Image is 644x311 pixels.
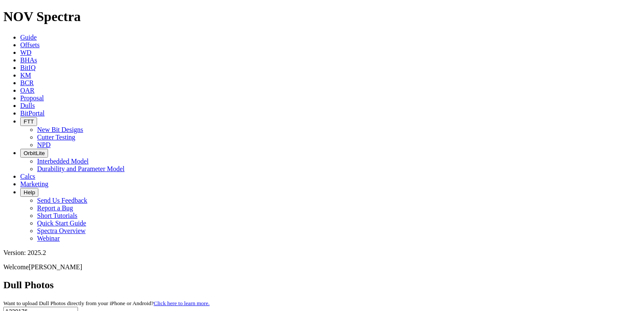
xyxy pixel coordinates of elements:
span: Help [24,189,35,196]
span: FTT [24,118,34,125]
button: Help [20,188,38,197]
a: Quick Start Guide [37,220,86,227]
span: OrbitLite [24,150,45,156]
div: Version: 2025.2 [3,249,641,257]
a: Marketing [20,180,48,188]
a: BHAs [20,56,37,64]
a: BCR [20,79,34,86]
a: Send Us Feedback [37,197,87,204]
a: Short Tutorials [37,212,78,219]
a: Calcs [20,173,35,180]
span: [PERSON_NAME] [29,263,82,271]
a: BitIQ [20,64,35,71]
h1: NOV Spectra [3,9,641,24]
a: Spectra Overview [37,227,86,234]
a: Interbedded Model [37,158,89,165]
a: Report a Bug [37,204,73,212]
a: Offsets [20,41,40,48]
a: BitPortal [20,110,45,117]
button: FTT [20,117,37,126]
p: Welcome [3,263,641,271]
a: OAR [20,87,35,94]
button: OrbitLite [20,149,48,158]
a: Click here to learn more. [154,300,210,306]
h2: Dull Photos [3,279,641,291]
a: Durability and Parameter Model [37,165,125,172]
a: Dulls [20,102,35,109]
a: Webinar [37,235,60,242]
a: Proposal [20,94,44,102]
a: NPD [37,141,51,148]
small: Want to upload Dull Photos directly from your iPhone or Android? [3,300,209,306]
a: Guide [20,34,37,41]
a: Cutter Testing [37,134,75,141]
a: KM [20,72,31,79]
a: WD [20,49,32,56]
a: New Bit Designs [37,126,83,133]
